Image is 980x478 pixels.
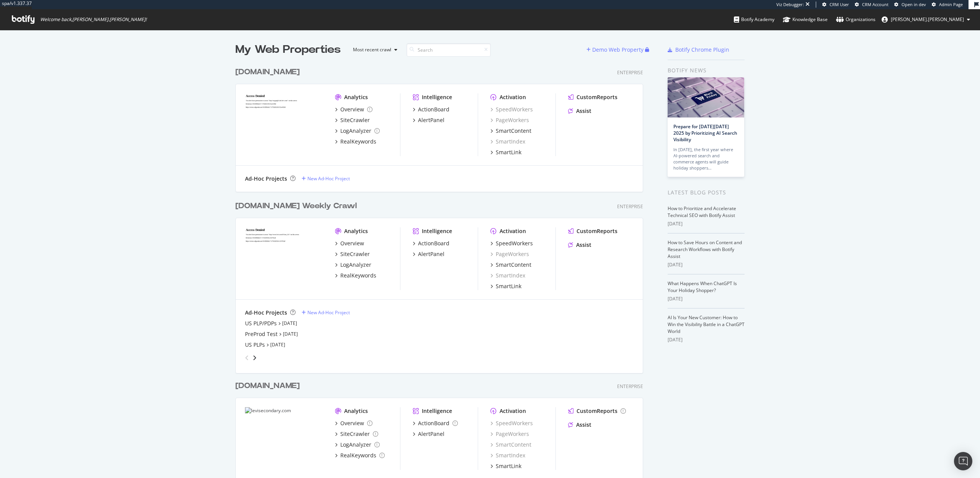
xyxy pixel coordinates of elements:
[235,201,360,212] a: [DOMAIN_NAME] Weekly Crawl
[335,441,380,449] a: LogAnalyzer
[413,430,444,438] a: AlertPanel
[496,282,521,290] div: SmartLink
[307,175,350,182] div: New Ad-Hoc Project
[245,227,323,289] img: Levi.com
[490,106,533,113] a: SpeedWorkers
[592,46,644,54] div: Demo Web Property
[413,116,444,124] a: AlertPanel
[490,441,531,449] a: SmartContent
[668,280,737,294] a: What Happens When ChatGPT Is Your Holiday Shopper?
[344,227,368,235] div: Analytics
[668,239,742,259] a: How to Save Hours on Content and Research Workflows with Botify Assist
[242,352,252,364] div: angle-left
[568,407,626,415] a: CustomReports
[668,77,744,117] img: Prepare for Black Friday 2025 by Prioritizing AI Search Visibility
[418,430,444,438] div: AlertPanel
[335,127,380,135] a: LogAnalyzer
[335,261,371,269] a: LogAnalyzer
[490,250,529,258] a: PageWorkers
[668,336,745,343] div: [DATE]
[490,430,529,438] a: PageWorkers
[668,46,729,54] a: Botify Chrome Plugin
[335,430,378,438] a: SiteCrawler
[235,201,357,212] div: [DOMAIN_NAME] Weekly Crawl
[490,261,531,269] a: SmartContent
[668,295,745,302] div: [DATE]
[422,93,452,101] div: Intelligence
[496,462,521,470] div: SmartLink
[577,93,617,101] div: CustomReports
[668,66,745,75] div: Botify news
[875,13,976,26] button: [PERSON_NAME].[PERSON_NAME]
[282,320,297,326] a: [DATE]
[335,250,370,258] a: SiteCrawler
[490,272,525,279] a: SmartIndex
[335,419,372,427] a: Overview
[340,261,371,269] div: LogAnalyzer
[307,309,350,316] div: New Ad-Hoc Project
[490,116,529,124] div: PageWorkers
[490,282,521,290] a: SmartLink
[496,240,533,247] div: SpeedWorkers
[939,2,963,7] span: Admin Page
[954,452,972,470] div: Open Intercom Messenger
[418,116,444,124] div: AlertPanel
[490,452,525,459] a: SmartIndex
[283,331,298,337] a: [DATE]
[617,383,643,390] div: Enterprise
[490,462,521,470] a: SmartLink
[245,320,277,327] a: US PLP/PDPs
[586,46,645,53] a: Demo Web Property
[245,330,278,338] a: PreProd Test
[422,407,452,415] div: Intelligence
[235,67,303,78] a: [DOMAIN_NAME]
[862,2,889,7] span: CRM Account
[673,123,737,143] a: Prepare for [DATE][DATE] 2025 by Prioritizing AI Search Visibility
[335,106,372,113] a: Overview
[340,419,364,427] div: Overview
[418,106,449,113] div: ActionBoard
[340,250,370,258] div: SiteCrawler
[490,240,533,247] a: SpeedWorkers
[344,407,368,415] div: Analytics
[340,441,371,449] div: LogAnalyzer
[235,67,300,78] div: [DOMAIN_NAME]
[577,227,617,235] div: CustomReports
[353,47,391,52] div: Most recent crawl
[734,9,774,30] a: Botify Academy
[418,419,449,427] div: ActionBoard
[500,407,526,415] div: Activation
[245,175,287,183] div: Ad-Hoc Projects
[245,93,323,155] img: levipilot.com
[235,380,300,392] div: [DOMAIN_NAME]
[252,354,257,362] div: angle-right
[668,188,745,197] div: Latest Blog Posts
[496,127,531,135] div: SmartContent
[576,107,591,115] div: Assist
[302,175,350,182] a: New Ad-Hoc Project
[932,2,963,8] a: Admin Page
[830,2,849,7] span: CRM User
[675,46,729,54] div: Botify Chrome Plugin
[490,419,533,427] a: SpeedWorkers
[776,2,804,8] div: Viz Debugger:
[783,16,828,23] div: Knowledge Base
[668,205,736,219] a: How to Prioritize and Accelerate Technical SEO with Botify Assist
[335,116,370,124] a: SiteCrawler
[668,220,745,227] div: [DATE]
[245,341,265,349] a: US PLPs
[576,421,591,429] div: Assist
[490,127,531,135] a: SmartContent
[836,16,875,23] div: Organizations
[617,69,643,76] div: Enterprise
[822,2,849,8] a: CRM User
[500,93,526,101] div: Activation
[496,261,531,269] div: SmartContent
[855,2,889,8] a: CRM Account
